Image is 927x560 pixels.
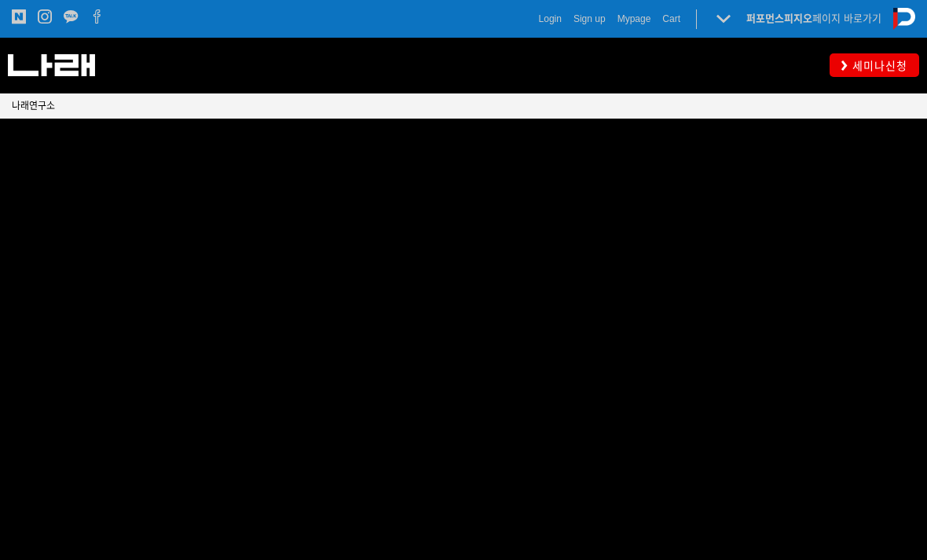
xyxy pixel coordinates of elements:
[746,13,812,24] strong: 퍼포먼스피지오
[12,98,55,114] a: 나래연구소
[830,53,919,76] a: 세미나신청
[539,11,562,27] a: Login
[617,11,651,27] a: Mypage
[12,101,55,112] span: 나래연구소
[746,13,881,24] a: 퍼포먼스피지오페이지 바로가기
[848,58,907,74] span: 세미나신청
[662,11,680,27] a: Cart
[573,11,606,27] a: Sign up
